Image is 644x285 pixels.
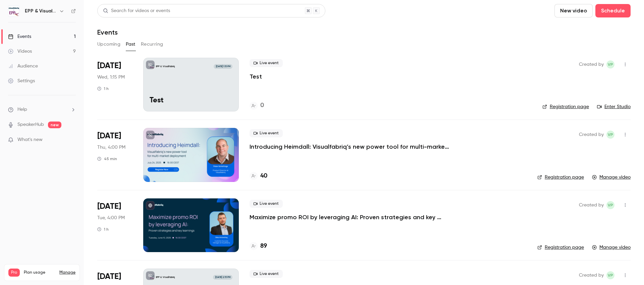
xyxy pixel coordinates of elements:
h4: 40 [260,172,267,181]
a: Manage video [592,244,631,251]
span: Valentina Perez [606,201,614,209]
span: [DATE] [97,201,121,212]
button: Past [126,39,136,50]
div: 1 h [97,227,109,232]
button: Recurring [141,39,163,50]
div: Aug 6 Wed, 1:15 PM (Europe/Madrid) [97,58,132,111]
a: Registration page [537,244,584,251]
div: Jul 24 Thu, 4:00 PM (Europe/Amsterdam) [97,128,132,182]
span: What's new [17,136,43,143]
span: Live event [250,59,283,67]
a: TestEPP & Visualfabriq[DATE] 1:15 PMTest [143,58,239,111]
h4: 0 [260,101,264,110]
span: Created by [579,60,604,68]
span: VP [608,201,613,209]
a: Introducing Heimdall: Visualfabriq’s new power tool for multi-market deployment [250,143,451,151]
a: Maximize promo ROI by leveraging AI: Proven strategies and key learnings [250,213,451,221]
div: Search for videos or events [103,7,170,14]
p: EPP & Visualfabriq [156,276,175,279]
span: Live event [250,129,283,137]
span: [DATE] [97,271,121,282]
a: SpeakerHub [17,121,44,128]
a: Manage video [592,174,631,181]
span: Created by [579,201,604,209]
span: Wed, 1:15 PM [97,74,125,81]
span: Created by [579,131,604,139]
span: Plan usage [24,270,55,275]
span: Valentina Perez [606,60,614,68]
span: VP [608,271,613,279]
img: EPP & Visualfabriq [8,6,19,16]
span: [DATE] 2:15 PM [213,275,232,280]
iframe: Noticeable Trigger [68,137,76,143]
span: Pro [8,269,20,277]
button: Upcoming [97,39,120,50]
h4: 89 [260,242,267,251]
span: Live event [250,200,283,208]
div: Jun 10 Tue, 4:00 PM (Europe/Madrid) [97,198,132,252]
span: Thu, 4:00 PM [97,144,125,151]
span: new [48,122,61,128]
p: EPP & Visualfabriq [156,65,175,68]
div: Audience [8,63,38,69]
button: New video [554,4,593,17]
span: Created by [579,271,604,279]
span: [DATE] [97,131,121,141]
span: [DATE] [97,60,121,71]
span: [DATE] 1:15 PM [214,64,232,69]
div: 45 min [97,156,117,161]
span: Valentina Perez [606,271,614,279]
span: Valentina Perez [606,131,614,139]
a: 40 [250,172,267,181]
div: Videos [8,48,32,55]
span: VP [608,131,613,139]
li: help-dropdown-opener [8,106,76,113]
div: Settings [8,78,35,84]
a: Registration page [542,103,589,110]
button: Schedule [595,4,631,17]
a: Registration page [537,174,584,181]
span: Live event [250,270,283,278]
a: 0 [250,101,264,110]
a: Enter Studio [597,103,631,110]
a: 89 [250,242,267,251]
div: 1 h [97,86,109,91]
a: Manage [59,270,75,275]
h1: Events [97,28,118,36]
span: Help [17,106,27,113]
p: Test [150,96,232,105]
span: Tue, 4:00 PM [97,215,125,221]
h6: EPP & Visualfabriq [25,8,56,14]
div: Events [8,33,31,40]
span: VP [608,60,613,68]
a: Test [250,73,262,81]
